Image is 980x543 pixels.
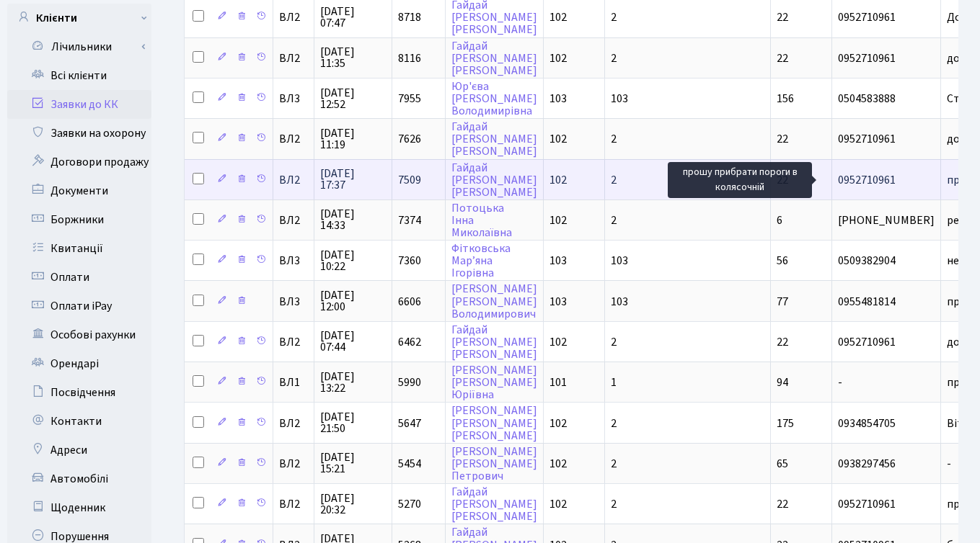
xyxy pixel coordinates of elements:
[777,131,788,147] span: 22
[279,498,308,510] span: ВЛ2
[17,32,151,61] a: Лічильники
[320,168,386,191] span: [DATE] 17:37
[838,53,935,64] span: 0952710961
[398,374,421,390] span: 5990
[398,50,421,66] span: 8116
[279,174,308,186] span: ВЛ2
[549,456,567,472] span: 102
[320,87,386,110] span: [DATE] 12:52
[451,403,537,444] a: [PERSON_NAME][PERSON_NAME][PERSON_NAME]
[398,294,421,310] span: 6606
[320,330,386,353] span: [DATE] 07:44
[451,362,537,403] a: [PERSON_NAME][PERSON_NAME]Юріївна
[279,12,308,23] span: ВЛ2
[7,234,151,263] a: Квитанції
[451,282,537,322] a: [PERSON_NAME][PERSON_NAME]Володимирович
[668,162,812,198] div: прошу прибрати пороги в колясочній
[320,493,386,516] span: [DATE] 20:32
[838,377,935,388] span: -
[279,418,308,429] span: ВЛ2
[451,444,537,484] a: [PERSON_NAME][PERSON_NAME]Петрович
[320,290,386,313] span: [DATE] 12:00
[549,131,567,147] span: 102
[838,296,935,308] span: 0955481814
[320,249,386,272] span: [DATE] 10:22
[7,90,151,119] a: Заявки до КК
[451,241,511,281] a: ФітковськаМар’янаІгорівна
[7,176,151,205] a: Документи
[451,38,537,78] a: Гайдай[PERSON_NAME][PERSON_NAME]
[777,253,788,269] span: 56
[7,148,151,176] a: Договори продажу
[549,9,567,25] span: 102
[611,374,617,390] span: 1
[777,9,788,25] span: 22
[549,294,567,310] span: 103
[611,50,617,66] span: 2
[398,334,421,350] span: 6462
[549,374,567,390] span: 101
[611,456,617,472] span: 2
[279,53,308,64] span: ВЛ2
[398,172,421,188] span: 7509
[777,50,788,66] span: 22
[7,263,151,292] a: Оплати
[838,93,935,104] span: 0504583888
[611,416,617,431] span: 2
[549,253,567,269] span: 103
[777,91,794,107] span: 156
[398,416,421,431] span: 5647
[838,458,935,470] span: 0938297456
[7,436,151,465] a: Адреси
[838,336,935,348] span: 0952710961
[320,371,386,394] span: [DATE] 13:22
[7,378,151,407] a: Посвідчення
[549,334,567,350] span: 102
[838,255,935,266] span: 0509382904
[611,212,617,228] span: 2
[7,407,151,436] a: Контакти
[838,498,935,510] span: 0952710961
[611,496,617,512] span: 2
[7,320,151,349] a: Особові рахунки
[611,253,628,269] span: 103
[320,452,386,475] span: [DATE] 15:21
[451,322,537,362] a: Гайдай[PERSON_NAME][PERSON_NAME]
[838,215,935,226] span: [PHONE_NUMBER]
[320,208,386,231] span: [DATE] 14:33
[611,294,628,310] span: 103
[611,334,617,350] span: 2
[451,119,537,159] a: Гайдай[PERSON_NAME][PERSON_NAME]
[7,292,151,320] a: Оплати iPay
[611,172,617,188] span: 2
[398,131,421,147] span: 7626
[7,205,151,234] a: Боржники
[320,6,386,29] span: [DATE] 07:47
[7,119,151,148] a: Заявки на охорону
[279,296,308,308] span: ВЛ3
[838,174,935,186] span: 0952710961
[838,133,935,145] span: 0952710961
[279,377,308,388] span: ВЛ1
[398,456,421,472] span: 5454
[451,200,512,241] a: ПотоцькаІннаМиколаївна
[451,160,537,200] a: Гайдай[PERSON_NAME][PERSON_NAME]
[838,12,935,23] span: 0952710961
[279,133,308,145] span: ВЛ2
[320,411,386,434] span: [DATE] 21:50
[279,458,308,470] span: ВЛ2
[398,496,421,512] span: 5270
[398,212,421,228] span: 7374
[838,418,935,429] span: 0934854705
[320,46,386,69] span: [DATE] 11:35
[279,255,308,266] span: ВЛ3
[549,172,567,188] span: 102
[7,349,151,378] a: Орендарі
[451,484,537,524] a: Гайдай[PERSON_NAME][PERSON_NAME]
[398,91,421,107] span: 7955
[398,9,421,25] span: 8718
[279,215,308,226] span: ВЛ2
[777,416,794,431] span: 175
[451,78,537,119] a: Юр'єва[PERSON_NAME]Володимирівна
[777,212,782,228] span: 6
